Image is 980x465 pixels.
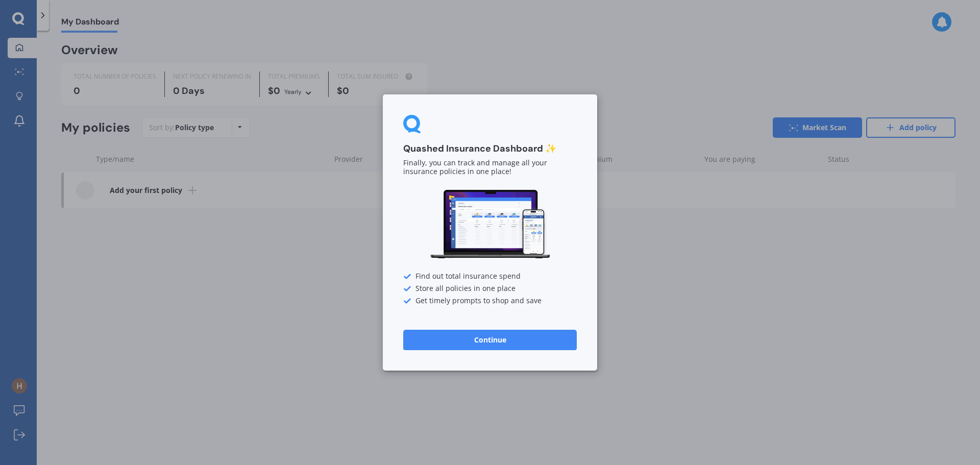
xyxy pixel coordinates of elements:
img: Dashboard [429,188,551,260]
div: Find out total insurance spend [403,273,577,281]
h3: Quashed Insurance Dashboard ✨ [403,143,577,155]
div: Get timely prompts to shop and save [403,297,577,305]
button: Continue [403,330,577,350]
div: Store all policies in one place [403,285,577,293]
p: Finally, you can track and manage all your insurance policies in one place! [403,159,577,177]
